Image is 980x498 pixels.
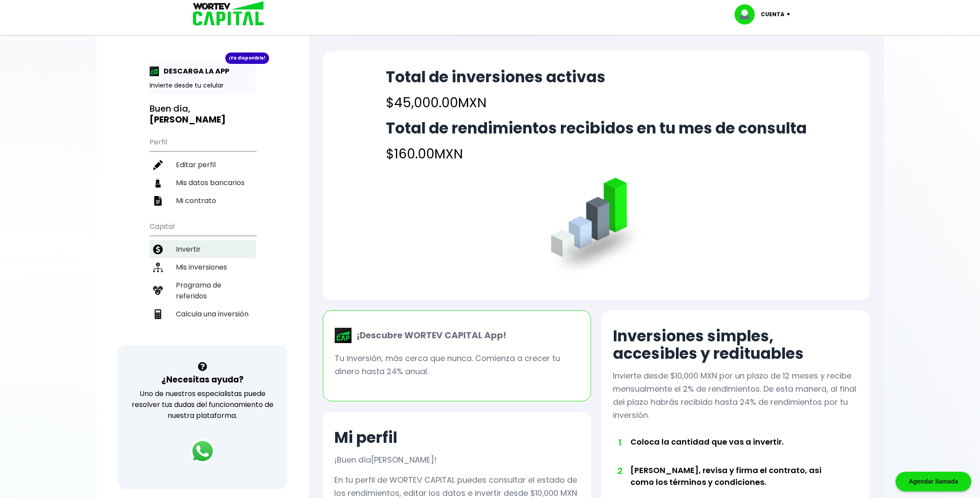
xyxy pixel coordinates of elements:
[613,327,858,362] h2: Inversiones simples, accesibles y redituables
[735,4,761,25] img: profile-image
[159,66,229,77] p: DESCARGA LA APP
[335,352,579,378] p: Tu inversión, más cerca que nunca. Comienza a crecer tu dinero hasta 24% anual.
[334,453,437,466] p: ¡Buen día !
[150,258,256,276] a: Mis inversiones
[617,464,622,477] span: 2
[153,178,163,188] img: datos-icon.10cf9172.svg
[386,144,807,164] h4: $160.00 MXN
[153,263,163,272] img: inversiones-icon.6695dc30.svg
[153,286,163,295] img: recomiendanos-icon.9b8e9327.svg
[150,156,256,174] a: Editar perfil
[630,436,834,464] li: Coloca la cantidad que vas a invertir.
[150,81,256,90] p: Invierte desde tu celular
[547,178,646,277] img: grafica.516fef24.png
[617,436,622,449] span: 1
[150,276,256,305] a: Programa de referidos
[386,93,605,112] h4: $45,000.00 MXN
[161,373,244,386] h3: ¿Necesitas ayuda?
[613,369,858,422] p: Invierte desde $10,000 MXN por un plazo de 12 meses y recibe mensualmente el 2% de rendimientos. ...
[225,53,269,64] div: ¡Ya disponible!
[150,217,256,345] ul: Capital
[150,132,256,210] ul: Perfil
[129,388,276,421] p: Uno de nuestros especialistas puede resolver tus dudas del funcionamiento de nuestra plataforma.
[352,329,506,342] p: ¡Descubre WORTEV CAPITAL App!
[150,103,256,125] h3: Buen día,
[896,472,971,491] div: Agendar llamada
[761,8,784,21] p: Cuenta
[153,309,163,319] img: calculadora-icon.17d418c4.svg
[386,119,807,137] h2: Total de rendimientos recibidos en tu mes de consulta
[386,68,605,86] h2: Total de inversiones activas
[150,305,256,323] a: Calcula una inversión
[334,429,397,446] h2: Mi perfil
[153,196,163,206] img: contrato-icon.f2db500c.svg
[150,113,226,126] b: [PERSON_NAME]
[150,174,256,192] a: Mis datos bancarios
[150,240,256,258] a: Invertir
[190,439,215,463] img: logos_whatsapp-icon.242b2217.svg
[153,245,163,254] img: invertir-icon.b3b967d7.svg
[150,67,159,76] img: app-icon
[150,192,256,210] a: Mi contrato
[784,13,796,16] img: icon-down
[371,454,434,465] span: [PERSON_NAME]
[153,160,163,170] img: editar-icon.952d3147.svg
[335,328,352,344] img: wortev-capital-app-icon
